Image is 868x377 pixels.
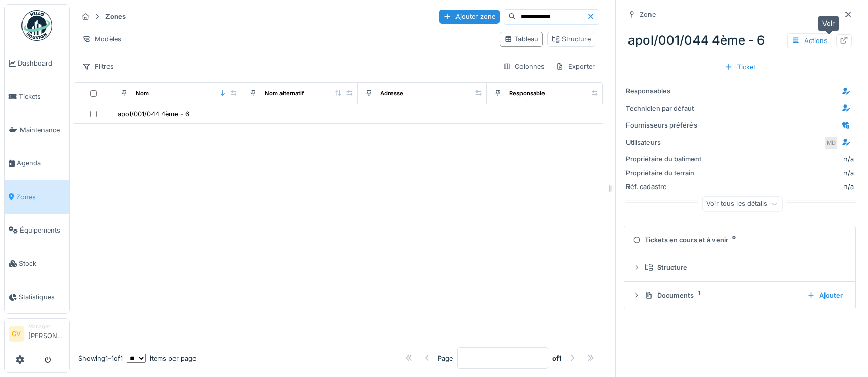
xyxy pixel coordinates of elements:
div: n/a [843,154,854,164]
a: Maintenance [5,113,69,146]
div: MD [824,136,838,150]
a: Équipements [5,214,69,247]
span: Stock [19,259,65,268]
span: Équipements [20,225,65,235]
div: Nom [136,89,149,98]
strong: Zones [101,12,130,22]
a: Zones [5,180,69,214]
div: Adresse [380,89,403,98]
a: CV Manager[PERSON_NAME] [9,323,65,347]
summary: Structure [628,258,851,277]
div: Ticket [721,60,759,74]
a: Stock [5,247,69,280]
div: Structure [645,263,843,273]
a: Agenda [5,146,69,180]
img: Badge_color-CXgf-gQk.svg [21,10,52,41]
a: Statistiques [5,280,69,313]
span: Agenda [17,158,65,168]
strong: of 1 [552,353,562,363]
div: Fournisseurs préférés [626,120,703,130]
div: Exporter [551,59,599,74]
div: Responsables [626,86,703,96]
summary: Documents1Ajouter [628,286,851,305]
div: Manager [28,323,65,330]
div: Zone [640,10,656,19]
div: apol/001/044 4ème - 6 [624,27,856,54]
div: Colonnes [498,59,549,74]
a: Dashboard [5,47,69,80]
span: Dashboard [18,58,65,68]
div: Technicien par défaut [626,103,703,113]
div: Utilisateurs [626,138,703,148]
div: Documents [645,290,799,300]
div: Showing 1 - 1 of 1 [78,353,123,363]
div: apol/001/044 4ème - 6 [118,109,189,119]
div: Ajouter zone [439,10,500,24]
li: [PERSON_NAME] [28,323,65,345]
div: Propriétaire du batiment [626,154,703,164]
div: Filtres [78,59,118,74]
div: Ajouter [803,288,847,302]
div: Réf. cadastre [626,182,703,192]
div: Actions [787,33,832,48]
div: Voir tous les détails [702,197,782,212]
div: Voir [818,16,839,31]
span: Statistiques [19,292,65,302]
summary: Tickets en cours et à venir0 [628,231,851,249]
div: Modèles [78,32,126,47]
div: Tickets en cours et à venir [633,235,843,245]
span: Zones [16,192,65,202]
div: Page [438,353,453,363]
div: Propriétaire du terrain [626,168,703,178]
div: n/a [707,168,854,178]
div: items per page [127,353,196,363]
div: Structure [552,34,591,44]
div: Responsable [509,89,545,98]
div: Nom alternatif [265,89,304,98]
span: Tickets [19,92,65,101]
div: n/a [707,182,854,192]
div: Tableau [504,34,538,44]
a: Tickets [5,80,69,113]
span: Maintenance [20,125,65,135]
li: CV [9,326,24,342]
